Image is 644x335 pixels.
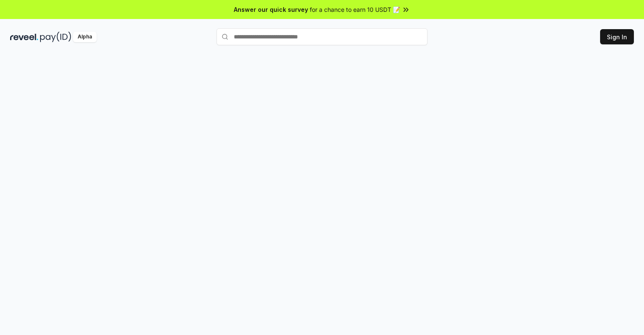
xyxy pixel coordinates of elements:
[73,32,97,42] div: Alpha
[310,5,400,14] span: for a chance to earn 10 USDT 📝
[600,29,634,44] button: Sign In
[40,32,71,42] img: pay_id
[10,32,38,42] img: reveel_dark
[234,5,308,14] span: Answer our quick survey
